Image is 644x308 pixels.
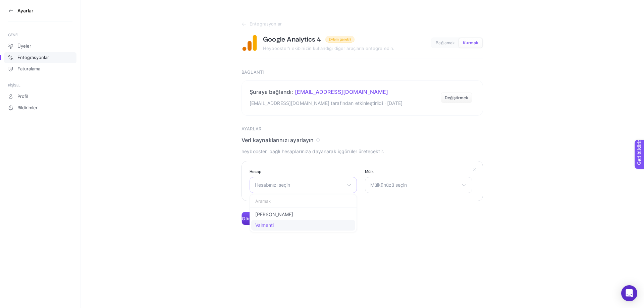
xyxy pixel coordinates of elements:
button: Değiştirmek [441,93,472,103]
font: Şuraya bağlandı: [250,88,293,95]
font: Geri bildirim [4,2,31,7]
div: Intercom Messenger'ı açın [621,285,637,301]
font: Google Analytics 4 [263,35,321,44]
font: Hesap [250,169,262,174]
input: Aramak [250,194,357,208]
font: Ayarlar [17,8,33,13]
font: KİŞİSEL [8,83,20,87]
font: Entegrasyonlar [17,55,49,60]
font: [EMAIL_ADDRESS][DOMAIN_NAME] [295,88,388,95]
font: [EMAIL_ADDRESS][DOMAIN_NAME] tarafından etkinleştirildi · [DATE] [250,100,402,106]
font: Heybooster'ı ekibinizin kullandığı diğer araçlarla entegre edin. [263,46,394,51]
a: Entegrasyonlar [4,52,76,63]
font: Göndermek [242,216,267,221]
font: [PERSON_NAME] [255,211,293,217]
font: Profil [17,94,28,99]
a: Faturalama [4,64,76,74]
button: Göndermek [241,212,267,225]
font: Entegrasyonlar [250,21,282,26]
font: Bağlantı [241,69,264,75]
button: Bağlamak [432,38,459,48]
a: Entegrasyonlar [241,21,483,27]
font: Veri kaynaklarınızı ayarlayın [241,137,314,143]
a: Üyeler [4,41,76,52]
font: Ayarlar [241,126,261,131]
font: Bildirimler [17,105,38,110]
font: Faturalama [17,66,40,71]
font: Hesabınızı seçin [255,182,290,188]
font: Valmenti [255,222,274,228]
font: Değiştirmek [445,95,468,100]
font: Üyeler [17,43,31,49]
font: Kurmak [463,40,478,45]
font: heybooster, bağlı hesaplarınıza dayanarak içgörüler üretecektir. [241,148,384,154]
font: Mülk [365,169,374,174]
button: Kurmak [459,38,482,48]
font: Eylem gerekli [329,37,351,41]
a: Bildirimler [4,103,76,113]
font: Mülkünüzü seçin [370,182,407,188]
font: Bağlamak [436,40,455,45]
font: GENEL [8,33,20,37]
a: Profil [4,91,76,102]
